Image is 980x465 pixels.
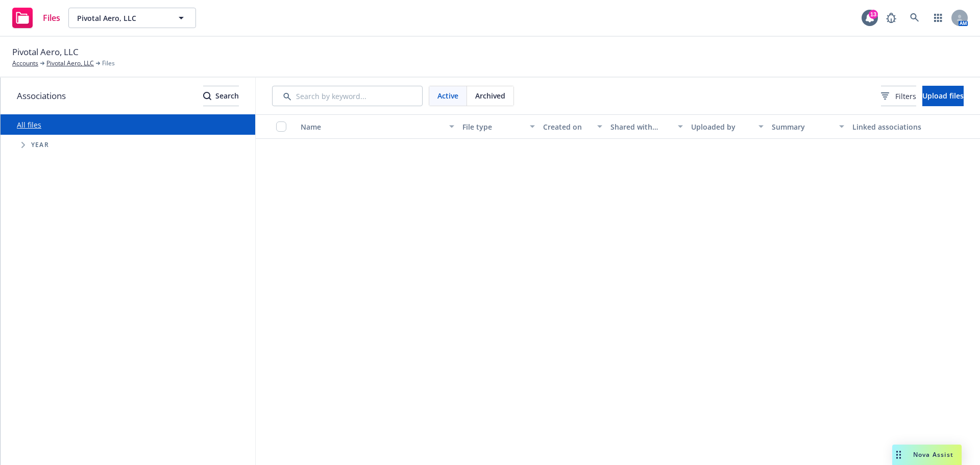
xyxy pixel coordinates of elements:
[458,114,539,139] button: File type
[301,121,443,132] div: Name
[17,89,66,103] span: Associations
[1,135,255,155] div: Tree Example
[881,86,916,106] button: Filters
[691,121,752,132] div: Uploaded by
[904,8,925,28] a: Search
[869,10,878,19] div: 13
[68,8,196,28] button: Pivotal Aero, LLC
[203,86,239,106] div: Search
[606,114,687,139] button: Shared with client
[881,91,916,102] span: Filters
[543,121,591,132] div: Created on
[852,121,925,132] div: Linked associations
[17,120,41,130] a: All files
[46,59,94,68] a: Pivotal Aero, LLC
[768,114,848,139] button: Summary
[881,8,901,28] a: Report a Bug
[43,14,60,22] span: Files
[437,90,458,101] span: Active
[102,59,115,68] span: Files
[77,13,165,23] span: Pivotal Aero, LLC
[928,8,948,28] a: Switch app
[922,86,964,106] button: Upload files
[687,114,768,139] button: Uploaded by
[913,450,953,459] span: Nova Assist
[848,114,929,139] button: Linked associations
[12,45,79,59] span: Pivotal Aero, LLC
[610,121,672,132] div: Shared with client
[895,91,916,102] span: Filters
[475,90,505,101] span: Archived
[272,86,423,106] input: Search by keyword...
[297,114,458,139] button: Name
[203,92,211,100] svg: Search
[8,4,64,32] a: Files
[922,91,964,101] span: Upload files
[276,121,286,132] input: Select all
[539,114,606,139] button: Created on
[12,59,38,68] a: Accounts
[892,445,962,465] button: Nova Assist
[892,445,905,465] div: Drag to move
[203,86,239,106] button: SearchSearch
[31,142,49,148] span: Year
[462,121,524,132] div: File type
[772,121,833,132] div: Summary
